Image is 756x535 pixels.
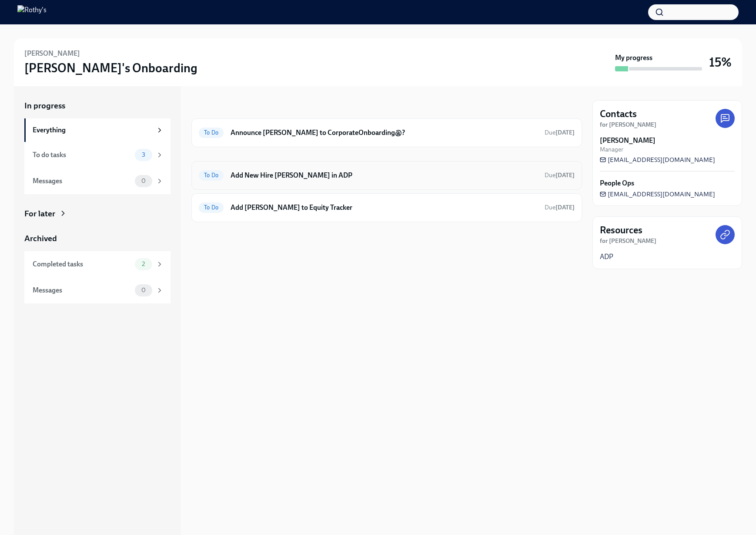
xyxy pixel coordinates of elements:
[545,203,575,212] span: September 29th, 2025 09:00
[24,168,171,194] a: Messages0
[600,136,656,145] strong: [PERSON_NAME]
[24,100,171,111] a: In progress
[137,151,151,158] span: 3
[545,171,575,179] span: September 18th, 2025 09:00
[600,121,656,128] strong: for [PERSON_NAME]
[545,128,575,137] span: September 20th, 2025 09:00
[555,204,575,211] strong: [DATE]
[709,54,732,70] h3: 15%
[199,172,224,178] span: To Do
[600,178,634,188] strong: People Ops
[199,201,575,215] a: To DoAdd [PERSON_NAME] to Equity TrackerDue[DATE]
[33,125,152,135] div: Everything
[24,208,55,219] div: For later
[33,176,131,186] div: Messages
[17,5,47,19] img: Rothy's
[24,60,197,76] h3: [PERSON_NAME]'s Onboarding
[555,129,575,136] strong: [DATE]
[33,150,131,160] div: To do tasks
[600,237,656,245] strong: for [PERSON_NAME]
[24,118,171,142] a: Everything
[191,100,232,111] div: In progress
[136,287,151,293] span: 0
[545,129,575,136] span: Due
[545,204,575,211] span: Due
[600,190,715,199] a: [EMAIL_ADDRESS][DOMAIN_NAME]
[600,252,613,262] a: ADP
[24,251,171,277] a: Completed tasks2
[600,145,623,154] span: Manager
[33,286,131,295] div: Messages
[24,233,171,244] a: Archived
[199,168,575,182] a: To DoAdd New Hire [PERSON_NAME] in ADPDue[DATE]
[199,129,224,136] span: To Do
[24,208,171,219] a: For later
[24,49,80,58] h6: [PERSON_NAME]
[545,172,575,179] span: Due
[231,203,538,212] h6: Add [PERSON_NAME] to Equity Tracker
[600,108,637,121] h4: Contacts
[137,261,150,267] span: 2
[199,204,224,211] span: To Do
[199,126,575,140] a: To DoAnnounce [PERSON_NAME] to CorporateOnboarding@?Due[DATE]
[555,172,575,179] strong: [DATE]
[600,224,642,237] h4: Resources
[24,142,171,168] a: To do tasks3
[600,155,715,164] a: [EMAIL_ADDRESS][DOMAIN_NAME]
[136,178,151,184] span: 0
[231,128,538,138] h6: Announce [PERSON_NAME] to CorporateOnboarding@?
[24,277,171,303] a: Messages0
[33,259,131,269] div: Completed tasks
[231,171,538,180] h6: Add New Hire [PERSON_NAME] in ADP
[615,53,652,63] strong: My progress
